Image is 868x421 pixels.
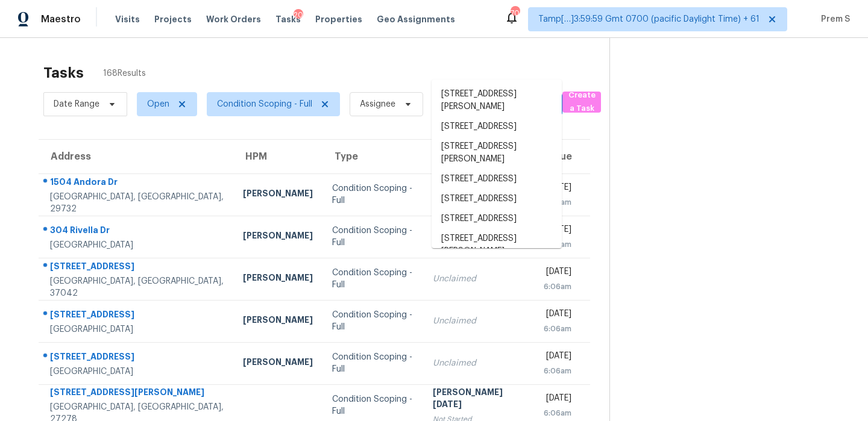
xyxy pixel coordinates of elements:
li: [STREET_ADDRESS] [432,189,562,209]
div: [STREET_ADDRESS][PERSON_NAME] [50,386,224,401]
th: Assignee [423,140,534,173]
div: [GEOGRAPHIC_DATA] [50,239,224,251]
span: Condition Scoping - Full [217,98,312,110]
div: [GEOGRAPHIC_DATA] [50,323,224,335]
div: 6:06am [544,407,571,419]
div: [PERSON_NAME] [243,356,313,371]
div: 20 [294,9,303,21]
div: [STREET_ADDRESS] [50,351,224,366]
div: Condition Scoping - Full [332,309,413,333]
span: Maestro [41,13,81,25]
div: [DATE] [544,392,571,407]
span: Visits [115,13,140,25]
th: Type [322,140,423,173]
div: [PERSON_NAME][DATE] [433,386,524,413]
div: 6:06am [544,281,571,293]
div: [STREET_ADDRESS] [50,308,224,323]
div: Unclaimed [433,357,524,369]
li: [STREET_ADDRESS] [432,169,562,189]
span: Properties [315,13,362,25]
div: [PERSON_NAME] [243,314,313,329]
li: [STREET_ADDRESS][PERSON_NAME] [432,137,562,169]
div: Condition Scoping - Full [332,351,413,375]
div: [PERSON_NAME] [243,272,313,287]
div: 6:06am [544,365,571,377]
div: [DATE] [544,266,571,281]
div: [GEOGRAPHIC_DATA] [50,366,224,378]
div: [DATE] [544,308,571,323]
div: 703 [511,7,519,19]
span: Assignee [360,98,395,110]
span: Open [147,98,169,110]
div: [PERSON_NAME] [243,229,313,245]
div: [PERSON_NAME] [243,187,313,202]
li: [STREET_ADDRESS] [432,209,562,229]
span: Tasks [275,15,301,23]
li: [STREET_ADDRESS] [432,117,562,137]
div: Condition Scoping - Full [332,393,413,417]
div: [GEOGRAPHIC_DATA], [GEOGRAPHIC_DATA], 37042 [50,275,224,299]
span: Prem S [816,13,850,25]
li: [STREET_ADDRESS][PERSON_NAME] [432,229,562,261]
div: Unclaimed [433,315,524,327]
button: Create a Task [562,92,601,113]
span: Work Orders [206,13,261,25]
div: 1504 Andora Dr [50,176,224,191]
div: [STREET_ADDRESS] [50,260,224,275]
div: [DATE] [544,350,571,365]
span: Projects [154,13,192,25]
div: 304 Rivella Dr [50,224,224,239]
th: Address [39,140,233,173]
th: Due [534,140,590,173]
span: 168 Results [103,67,146,80]
div: Unclaimed [433,273,524,285]
div: Condition Scoping - Full [332,182,413,207]
div: 6:06am [544,323,571,335]
div: Condition Scoping - Full [332,267,413,291]
span: Tamp[…]3:59:59 Gmt 0700 (pacific Daylight Time) + 61 [538,13,759,25]
span: Geo Assignments [377,13,455,25]
th: HPM [233,140,322,173]
div: [GEOGRAPHIC_DATA], [GEOGRAPHIC_DATA], 29732 [50,191,224,215]
span: Create a Task [568,89,595,116]
span: Date Range [54,98,99,110]
div: Condition Scoping - Full [332,225,413,249]
h2: Tasks [43,67,84,79]
li: [STREET_ADDRESS][PERSON_NAME] [432,84,562,117]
